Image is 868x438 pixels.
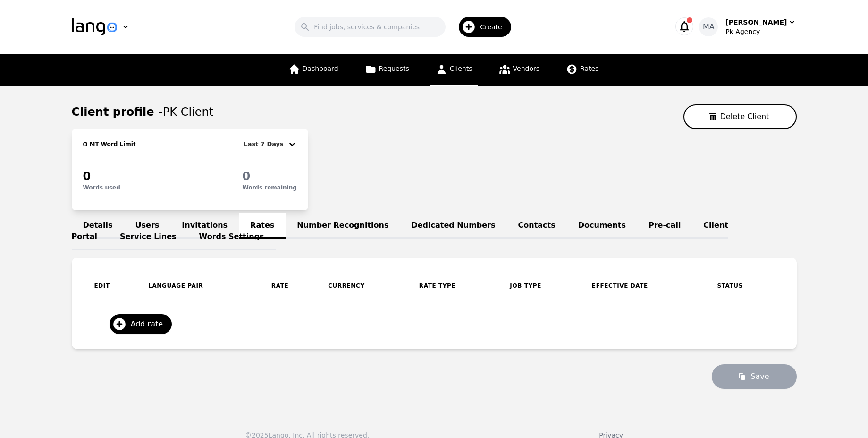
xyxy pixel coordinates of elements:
[446,13,517,41] button: Create
[188,224,276,250] a: Words Settings
[712,364,796,389] button: Save
[379,65,409,72] span: Requests
[328,282,404,290] span: CURRENCY
[493,54,545,86] a: Vendors
[148,282,256,290] span: LANGUAGE PAIR
[72,18,117,35] img: Logo
[592,282,702,290] span: EFFECTIVE DATE
[513,65,539,72] span: Vendors
[83,184,120,191] p: Words used
[83,170,91,183] span: 0
[699,17,796,36] button: MA[PERSON_NAME]Pk Agency
[683,104,797,129] button: Delete Client
[94,282,134,290] span: Edit
[242,184,296,191] p: Words remaining
[72,104,214,120] h1: Client profile -
[170,213,239,239] a: Invitations
[580,65,598,72] span: Rates
[72,213,124,239] a: Details
[510,282,577,290] span: JOB TYPE
[717,282,774,290] span: STATUS
[110,314,172,334] button: Add rate
[131,318,170,330] span: Add rate
[359,54,415,86] a: Requests
[72,213,728,250] a: Client Portal
[124,213,171,239] a: Users
[507,213,567,239] a: Contacts
[242,170,250,183] span: 0
[87,140,135,148] h2: MT Word Limit
[637,213,692,239] a: Pre-call
[163,105,213,119] span: PK Client
[703,21,715,33] span: MA
[567,213,637,239] a: Documents
[419,282,495,290] span: RATE TYPE
[283,54,344,86] a: Dashboard
[271,282,313,290] span: RATE
[303,65,338,72] span: Dashboard
[480,22,509,32] span: Create
[286,213,400,239] a: Number Recognitions
[725,17,787,27] div: [PERSON_NAME]
[400,213,506,239] a: Dedicated Numbers
[109,224,188,250] a: Service Lines
[560,54,604,86] a: Rates
[244,138,287,150] div: Last 7 Days
[295,17,446,37] input: Find jobs, services & companies
[83,140,88,148] span: 0
[725,27,796,36] div: Pk Agency
[450,65,472,72] span: Clients
[430,54,478,86] a: Clients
